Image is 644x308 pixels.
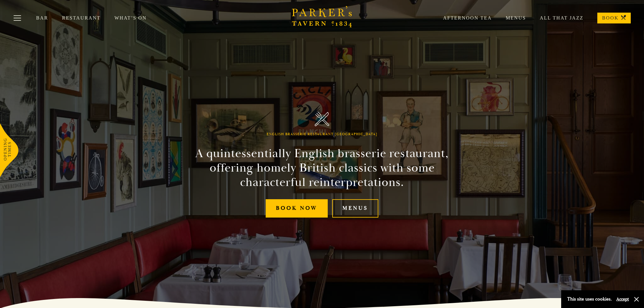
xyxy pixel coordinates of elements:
button: Close and accept [633,296,639,302]
a: Book Now [266,199,328,218]
h2: A quintessentially English brasserie restaurant, offering homely British classics with some chara... [185,146,459,190]
a: Menus [332,199,378,218]
button: Accept [616,296,629,302]
p: This site uses cookies. [567,295,612,303]
h1: English Brasserie Restaurant [GEOGRAPHIC_DATA] [267,132,377,136]
img: Parker's Tavern Brasserie Cambridge [315,111,330,126]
